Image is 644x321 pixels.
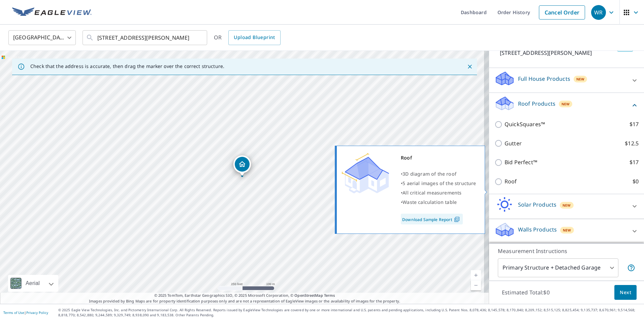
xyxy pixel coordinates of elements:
[154,293,335,298] span: © 2025 TomTom, Earthstar Geographics SIO, © 2025 Microsoft Corporation, ©
[494,222,639,241] div: Walls ProductsNew
[402,171,456,177] span: 3D diagram of the roof
[401,169,476,179] div: •
[24,275,42,292] div: Aerial
[402,199,457,205] span: Waste calculation table
[614,285,637,300] button: Next
[471,270,481,280] a: Current Level 17, Zoom In
[505,120,545,129] p: QuickSquares™
[214,30,281,45] div: OR
[633,177,639,186] p: $0
[471,280,481,290] a: Current Level 17, Zoom Out
[630,158,639,167] p: $17
[228,30,280,45] a: Upload Blueprint
[563,227,571,233] span: New
[3,310,24,315] a: Terms of Use
[30,63,224,69] p: Check that the address is accurate, then drag the marker over the correct structure.
[620,288,631,297] span: Next
[3,311,48,315] p: |
[505,177,517,186] p: Roof
[324,293,335,298] a: Terms
[505,139,522,148] p: Gutter
[342,153,389,193] img: Premium
[294,293,323,298] a: OpenStreetMap
[97,28,193,47] input: Search by address or latitude-longitude
[8,28,76,47] div: [GEOGRAPHIC_DATA]
[500,49,614,57] p: [STREET_ADDRESS][PERSON_NAME]
[496,285,555,300] p: Estimated Total: $0
[233,155,251,176] div: Dropped pin, building 1, Residential property, 6624 Butlers Crest Dr Bradenton, FL 34203
[401,188,476,198] div: •
[494,96,639,115] div: Roof ProductsNew
[401,214,463,224] a: Download Sample Report
[561,101,570,107] span: New
[401,179,476,188] div: •
[8,275,58,292] div: Aerial
[562,203,571,208] span: New
[518,75,570,83] p: Full House Products
[591,5,606,20] div: WR
[630,120,639,129] p: $17
[625,139,639,148] p: $12.5
[494,197,639,216] div: Solar ProductsNew
[498,247,635,255] p: Measurement Instructions
[518,225,557,234] p: Walls Products
[401,198,476,207] div: •
[518,201,556,209] p: Solar Products
[402,189,461,196] span: All critical measurements
[401,153,476,163] div: Roof
[498,258,618,277] div: Primary Structure + Detached Garage
[58,308,641,318] p: © 2025 Eagle View Technologies, Inc. and Pictometry International Corp. All Rights Reserved. Repo...
[234,33,275,42] span: Upload Blueprint
[627,264,635,272] span: Your report will include the primary structure and a detached garage if one exists.
[402,180,476,186] span: 5 aerial images of the structure
[465,62,474,71] button: Close
[494,71,639,90] div: Full House ProductsNew
[576,76,585,82] span: New
[505,158,537,167] p: Bid Perfect™
[26,310,48,315] a: Privacy Policy
[12,7,92,17] img: EV Logo
[539,5,585,20] a: Cancel Order
[518,100,555,108] p: Roof Products
[452,216,461,222] img: Pdf Icon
